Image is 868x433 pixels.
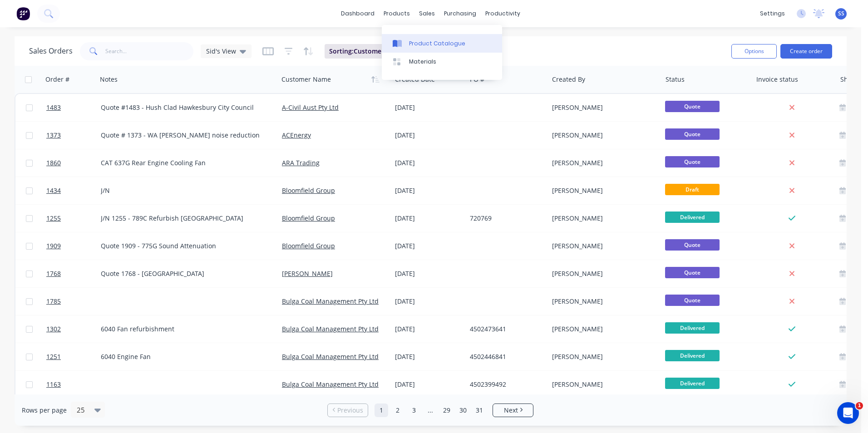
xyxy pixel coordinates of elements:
div: [DATE] [395,103,463,112]
a: 1860 [46,149,101,177]
div: 6040 Engine Fan [101,352,266,361]
div: [DATE] [395,297,463,306]
span: 1163 [46,380,61,389]
a: Product Catalogue [382,34,502,52]
div: 4502446841 [470,352,541,361]
div: Materials [409,58,436,66]
div: [DATE] [395,131,463,140]
a: Next page [493,406,533,415]
div: [DATE] [395,269,463,278]
div: J/N 1255 - 789C Refurbish [GEOGRAPHIC_DATA] [101,214,266,223]
div: settings [755,7,789,20]
a: Bloomfield Group [282,214,335,222]
div: Quote 1909 - 775G Sound Attenuation [101,241,266,251]
div: J/N [101,186,266,195]
span: 1785 [46,297,61,306]
a: Previous page [328,406,368,415]
a: Page 2 [391,403,404,417]
span: 1483 [46,103,61,112]
span: Delivered [665,212,720,223]
span: Quote [665,128,720,140]
span: 1 [856,402,863,409]
div: 4502399492 [470,380,541,389]
input: Search... [105,42,194,60]
div: [DATE] [395,325,463,334]
a: Page 1 is your current page [375,403,388,417]
span: 1373 [46,131,61,140]
div: Product Catalogue [409,39,465,48]
div: sales [414,7,439,20]
span: SS [838,10,844,18]
div: Quote # 1373 - WA [PERSON_NAME] noise reduction [101,131,266,140]
div: [PERSON_NAME] [552,186,653,195]
span: 1251 [46,352,61,361]
a: 1768 [46,260,101,287]
a: Page 29 [440,403,454,417]
span: 1302 [46,325,61,334]
a: 1909 [46,232,101,260]
div: Quote #1483 - Hush Clad Hawkesbury City Council [101,103,266,112]
div: [PERSON_NAME] [552,158,653,167]
button: Create order [780,44,832,59]
div: [PERSON_NAME] [552,352,653,361]
a: 1251 [46,343,101,370]
span: Quote [665,295,720,306]
span: 1860 [46,158,61,167]
a: Page 30 [456,403,470,417]
span: Quote [665,156,720,167]
a: Jump forward [424,403,437,417]
div: [PERSON_NAME] [552,103,653,112]
h1: Sales Orders [29,47,73,55]
a: Bloomfield Group [282,186,335,195]
div: [DATE] [395,214,463,223]
a: [PERSON_NAME] [282,269,333,278]
span: 1768 [46,269,61,278]
span: 1909 [46,241,61,251]
a: Page 3 [407,403,421,417]
a: Page 31 [473,403,486,417]
div: Customer Name [281,75,331,84]
div: [PERSON_NAME] [552,131,653,140]
button: Options [731,44,777,59]
div: [DATE] [395,158,463,167]
div: [PERSON_NAME] [552,269,653,278]
iframe: Intercom live chat [837,402,859,424]
a: 1255 [46,205,101,232]
span: Previous [337,406,363,415]
span: Delivered [665,322,720,334]
div: [DATE] [395,241,463,251]
span: Quote [665,239,720,251]
a: 1434 [46,177,101,204]
span: Quote [665,101,720,112]
span: Next [504,406,518,415]
div: [DATE] [395,186,463,195]
span: 1255 [46,214,61,223]
img: Factory [16,7,30,20]
div: productivity [481,7,525,20]
div: Created By [552,75,585,84]
a: 1483 [46,94,101,121]
div: Notes [100,75,118,84]
span: 1434 [46,186,61,195]
span: Rows per page [22,406,67,415]
div: [PERSON_NAME] [552,380,653,389]
a: dashboard [336,7,379,20]
span: Sorting: Customer Name [329,47,404,56]
div: Status [666,75,685,84]
a: Bloomfield Group [282,241,335,250]
a: 1373 [46,122,101,149]
a: 1302 [46,315,101,343]
a: ACEnergy [282,131,311,139]
span: Draft [665,184,720,195]
span: Delivered [665,378,720,389]
a: 1785 [46,288,101,315]
button: Sorting:Customer Name [325,44,420,59]
a: A-Civil Aust Pty Ltd [282,103,339,112]
a: Materials [382,53,502,71]
div: products [379,7,414,20]
ul: Pagination [324,403,537,417]
a: Bulga Coal Management Pty Ltd [282,380,379,389]
span: Sid's View [206,46,236,56]
div: 720769 [470,214,541,223]
div: purchasing [439,7,481,20]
